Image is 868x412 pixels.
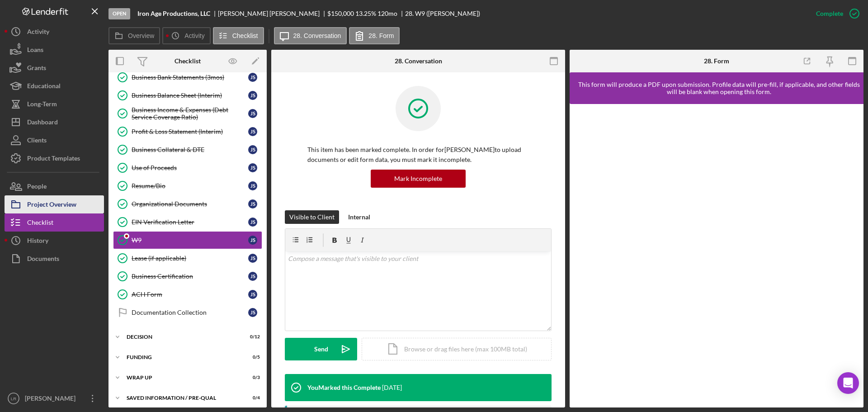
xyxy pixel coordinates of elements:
[127,334,237,340] div: Decision
[113,86,262,104] a: Business Balance Sheet (Interim)JS
[11,396,16,401] text: LR
[132,92,248,99] div: Business Balance Sheet (Interim)
[113,195,262,213] a: Organizational DocumentsJS
[113,68,262,86] a: Business Bank Statements (3mos)JS
[837,372,859,394] div: Open Intercom Messenger
[5,389,104,407] button: LR[PERSON_NAME]
[274,27,347,44] button: 28. Conversation
[132,128,248,135] div: Profit & Loss Statement (Interim)
[113,231,262,249] a: W9JS
[807,5,863,23] button: Complete
[23,389,81,410] div: [PERSON_NAME]
[382,384,402,391] time: 2025-10-07 18:35
[137,10,210,17] b: Iron Age Productions, LLC
[132,237,248,244] div: W9
[248,91,257,100] div: J S
[132,106,248,121] div: Business Income & Expenses (Debt Service Coverage Ratio)
[248,236,257,245] div: J S
[113,303,262,322] a: Documentation CollectionJS
[127,395,237,401] div: Saved Information / Pre-Qual
[248,145,257,154] div: J S
[113,285,262,303] a: ACH FormJS
[132,309,248,316] div: Documentation Collection
[128,32,154,39] label: Overview
[113,159,262,177] a: Use of ProceedsJS
[285,210,339,224] button: Visible to Client
[395,57,442,65] div: 28. Conversation
[368,32,394,39] label: 28. Form
[132,74,248,81] div: Business Bank Statements (3mos)
[314,338,328,360] div: Send
[127,375,237,380] div: Wrap up
[307,384,381,391] div: You Marked this Complete
[162,27,210,44] button: Activity
[244,395,260,401] div: 0 / 4
[293,32,341,39] label: 28. Conversation
[108,27,160,44] button: Overview
[285,338,357,360] button: Send
[113,177,262,195] a: Resume/BioJS
[132,218,248,226] div: EIN Verification Letter
[108,8,130,19] div: Open
[248,218,257,227] div: J S
[218,10,327,17] div: [PERSON_NAME] [PERSON_NAME]
[248,272,257,281] div: J S
[213,27,264,44] button: Checklist
[232,32,258,39] label: Checklist
[248,181,257,190] div: J S
[113,213,262,231] a: EIN Verification LetterJS
[307,145,529,165] p: This item has been marked complete. In order for [PERSON_NAME] to upload documents or edit form d...
[113,267,262,285] a: Business CertificationJS
[248,308,257,317] div: J S
[579,113,855,398] iframe: Lenderfit form
[132,200,248,208] div: Organizational Documents
[113,249,262,267] a: Lease (if applicable)JS
[248,199,257,208] div: J S
[327,9,354,17] span: $150,000
[113,123,262,141] a: Profit & Loss Statement (Interim)JS
[344,210,375,224] button: Internal
[248,73,257,82] div: J S
[184,32,204,39] label: Activity
[704,57,729,65] div: 28. Form
[248,127,257,136] div: J S
[248,109,257,118] div: J S
[127,355,237,360] div: Funding
[113,141,262,159] a: Business Collateral & DTEJS
[394,170,442,188] div: Mark Incomplete
[349,27,400,44] button: 28. Form
[248,290,257,299] div: J S
[132,291,248,298] div: ACH Form
[348,210,370,224] div: Internal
